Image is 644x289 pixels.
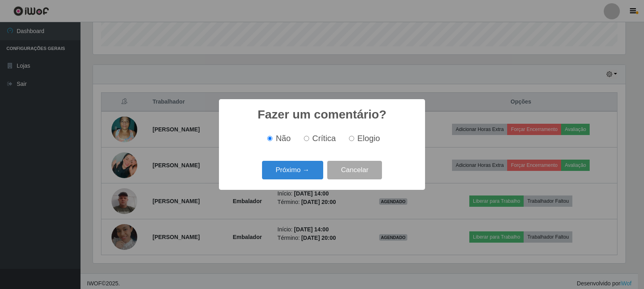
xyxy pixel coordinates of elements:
button: Cancelar [327,161,382,180]
h2: Fazer um comentário? [258,107,386,122]
button: Próximo → [262,161,323,180]
span: Elogio [357,134,380,143]
input: Não [267,136,272,141]
span: Crítica [312,134,336,143]
input: Crítica [304,136,309,141]
input: Elogio [349,136,354,141]
span: Não [276,134,291,143]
